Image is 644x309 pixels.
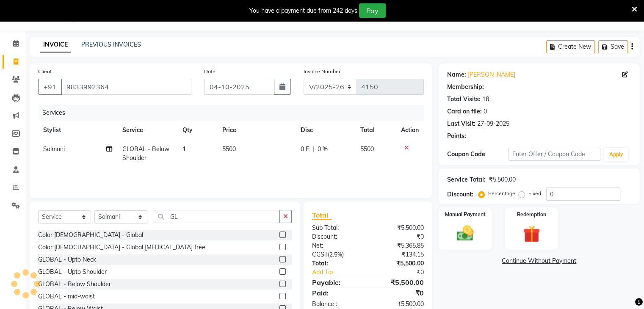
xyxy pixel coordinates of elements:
[484,107,487,116] div: 0
[204,68,216,75] label: Date
[546,40,595,53] button: Create New
[38,292,95,301] div: GLOBAL - mid-waist
[306,232,368,241] div: Discount:
[249,6,357,15] div: You have a payment due from 242 days
[482,95,489,104] div: 18
[489,175,516,184] div: ₹5,500.00
[38,280,111,289] div: GLOBAL - Below Shoulder
[360,145,374,153] span: 5500
[38,121,117,140] th: Stylist
[368,259,430,268] div: ₹5,500.00
[38,268,107,276] div: GLOBAL - Upto Shoulder
[318,145,328,154] span: 0 %
[368,250,430,259] div: ₹134.15
[217,121,296,140] th: Price
[355,121,396,140] th: Total
[122,145,169,162] span: GLOBAL - Below Shoulder
[477,119,509,128] div: 27-09-2025
[396,121,424,140] th: Action
[488,190,515,197] label: Percentage
[447,175,486,184] div: Service Total:
[447,190,473,199] div: Discount:
[306,300,368,309] div: Balance :
[154,210,280,223] input: Search or Scan
[528,190,541,197] label: Fixed
[312,211,332,220] span: Total
[468,70,515,79] a: [PERSON_NAME]
[368,300,430,309] div: ₹5,500.00
[368,232,430,241] div: ₹0
[222,145,236,153] span: 5500
[440,257,638,265] a: Continue Without Payment
[306,241,368,250] div: Net:
[445,211,486,218] label: Manual Payment
[598,40,628,53] button: Save
[312,145,314,154] span: |
[447,150,509,159] div: Coupon Code
[447,132,466,141] div: Points:
[301,145,309,154] span: 0 F
[182,145,186,153] span: 1
[38,79,62,95] button: +91
[43,145,65,153] span: Salmani
[38,243,205,252] div: Color [DEMOGRAPHIC_DATA] - Global [MEDICAL_DATA] free
[40,37,71,52] a: INVOICE
[38,231,143,240] div: Color [DEMOGRAPHIC_DATA] - Global
[378,268,430,277] div: ₹0
[604,148,628,161] button: Apply
[368,288,430,298] div: ₹0
[329,251,342,258] span: 2.5%
[306,268,378,277] a: Add Tip
[451,223,479,243] img: _cash.svg
[517,211,546,218] label: Redemption
[368,277,430,287] div: ₹5,500.00
[306,223,368,232] div: Sub Total:
[447,119,475,128] div: Last Visit:
[447,70,466,79] div: Name:
[61,79,191,95] input: Search by Name/Mobile/Email/Code
[509,148,601,161] input: Enter Offer / Coupon Code
[359,3,386,18] button: Pay
[81,41,141,48] a: PREVIOUS INVOICES
[304,68,340,75] label: Invoice Number
[38,68,52,75] label: Client
[296,121,355,140] th: Disc
[39,105,430,121] div: Services
[447,107,482,116] div: Card on file:
[306,259,368,268] div: Total:
[518,223,545,245] img: _gift.svg
[306,250,368,259] div: ( )
[306,288,368,298] div: Paid:
[177,121,218,140] th: Qty
[368,223,430,232] div: ₹5,500.00
[447,83,484,91] div: Membership:
[117,121,177,140] th: Service
[38,255,96,264] div: GLOBAL - Upto Neck
[306,277,368,287] div: Payable:
[368,241,430,250] div: ₹5,365.85
[312,251,328,258] span: CGST
[447,95,481,104] div: Total Visits:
